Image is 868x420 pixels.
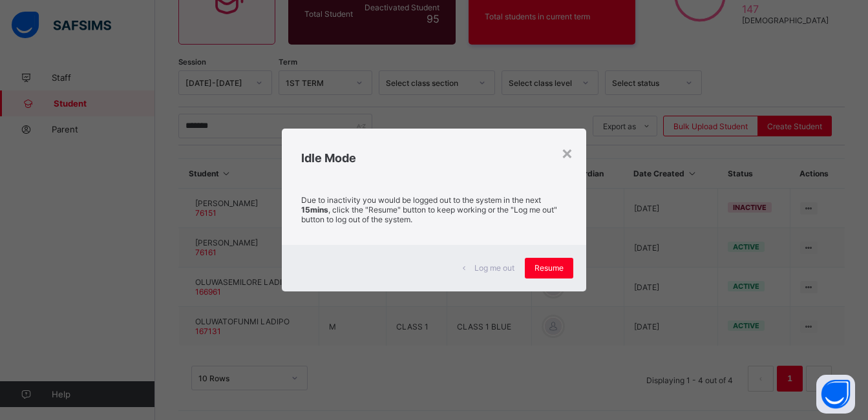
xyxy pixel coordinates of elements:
p: Due to inactivity you would be logged out to the system in the next , click the "Resume" button t... [301,195,566,224]
span: Log me out [474,263,514,273]
div: × [561,142,573,163]
h2: Idle Mode [301,151,566,165]
span: Resume [535,263,564,273]
strong: 15mins [301,205,328,215]
button: Open asap [816,375,855,414]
